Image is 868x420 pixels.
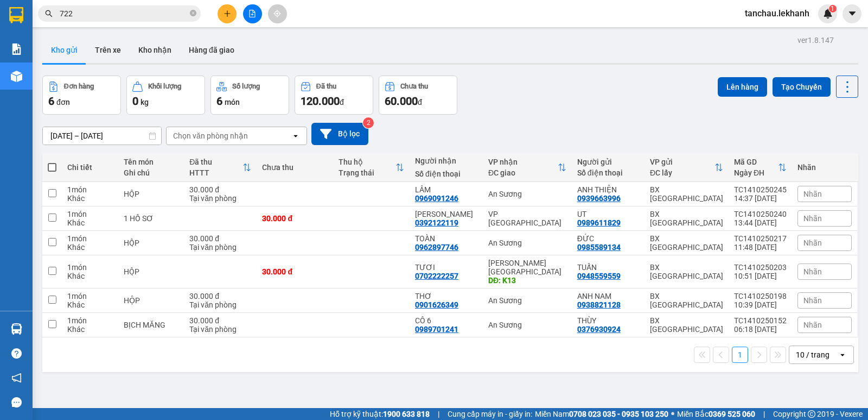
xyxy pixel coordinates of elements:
[189,292,251,300] div: 30.000 đ
[577,263,639,272] div: TUẤN
[311,123,368,145] button: Bộ lọc
[67,292,113,300] div: 1 món
[415,170,477,178] div: Số điện thoại
[736,7,818,20] span: tanchau.lekhanh
[734,263,787,272] div: TC1410250203
[415,218,458,227] div: 0392122119
[383,410,430,418] strong: 1900 633 818
[488,158,558,166] div: VP nhận
[295,76,373,115] button: Đã thu120.000đ
[577,210,639,218] div: UT
[797,34,834,46] div: ver 1.8.147
[808,410,815,418] span: copyright
[483,153,572,182] th: Toggle SortBy
[11,43,22,55] img: solution-icon
[316,83,336,90] div: Đã thu
[577,218,621,227] div: 0989611829
[64,83,94,90] div: Đơn hàng
[333,153,410,182] th: Toggle SortBy
[173,130,248,141] div: Chọn văn phòng nhận
[734,316,787,325] div: TC1410250152
[124,296,178,305] div: HỘP
[577,300,621,309] div: 0938821128
[718,77,767,97] button: Lên hàng
[650,316,723,334] div: BX [GEOGRAPHIC_DATA]
[124,190,178,198] div: HỘP
[291,131,300,140] svg: open
[650,210,723,227] div: BX [GEOGRAPHIC_DATA]
[709,410,755,418] strong: 0369 525 060
[124,321,178,329] div: BỊCH MĂNG
[796,349,829,360] div: 10 / trang
[124,168,178,177] div: Ghi chú
[803,190,822,198] span: Nhãn
[847,9,857,18] span: caret-down
[734,218,787,227] div: 13:44 [DATE]
[732,347,748,363] button: 1
[262,214,328,223] div: 30.000 đ
[577,194,621,203] div: 0939663996
[67,316,113,325] div: 1 món
[415,300,458,309] div: 0901626349
[301,95,340,108] span: 120.000
[190,10,196,16] span: close-circle
[803,321,822,329] span: Nhãn
[829,5,837,12] sup: 1
[9,7,23,23] img: logo-vxr
[86,37,130,63] button: Trên xe
[11,348,22,359] span: question-circle
[415,292,477,300] div: THƠ
[218,4,237,23] button: plus
[141,98,149,106] span: kg
[189,325,251,334] div: Tại văn phòng
[734,194,787,203] div: 14:37 [DATE]
[577,185,639,194] div: ANH THIỆN
[42,76,121,115] button: Đơn hàng6đơn
[184,153,257,182] th: Toggle SortBy
[67,210,113,218] div: 1 món
[189,158,242,166] div: Đã thu
[273,10,281,17] span: aim
[577,158,639,166] div: Người gửi
[650,263,723,280] div: BX [GEOGRAPHIC_DATA]
[415,316,477,325] div: CÔ 6
[488,168,558,177] div: ĐC giao
[488,296,566,305] div: An Sương
[843,4,861,23] button: caret-down
[11,71,22,82] img: warehouse-icon
[415,325,458,334] div: 0989701241
[838,350,847,359] svg: open
[577,243,621,252] div: 0985589134
[734,243,787,252] div: 11:48 [DATE]
[415,185,477,194] div: LÂM
[734,325,787,334] div: 06:18 [DATE]
[650,234,723,252] div: BX [GEOGRAPHIC_DATA]
[330,408,430,420] span: Hỗ trợ kỹ thuật:
[488,190,566,198] div: An Sương
[415,272,458,280] div: 0702222257
[148,83,181,90] div: Khối lượng
[803,239,822,247] span: Nhãn
[577,292,639,300] div: ANH NAM
[67,300,113,309] div: Khác
[262,267,328,276] div: 30.000 đ
[797,163,852,172] div: Nhãn
[132,95,138,108] span: 0
[42,37,86,63] button: Kho gửi
[734,300,787,309] div: 10:39 [DATE]
[243,4,262,23] button: file-add
[415,156,477,165] div: Người nhận
[488,210,566,227] div: VP [GEOGRAPHIC_DATA]
[67,185,113,194] div: 1 món
[418,98,422,106] span: đ
[400,83,428,90] div: Chưa thu
[385,95,418,108] span: 60.000
[67,325,113,334] div: Khác
[189,243,251,252] div: Tại văn phòng
[734,158,778,166] div: Mã GD
[677,408,755,420] span: Miền Bắc
[189,168,242,177] div: HTTT
[130,37,180,63] button: Kho nhận
[803,214,822,223] span: Nhãn
[734,234,787,243] div: TC1410250217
